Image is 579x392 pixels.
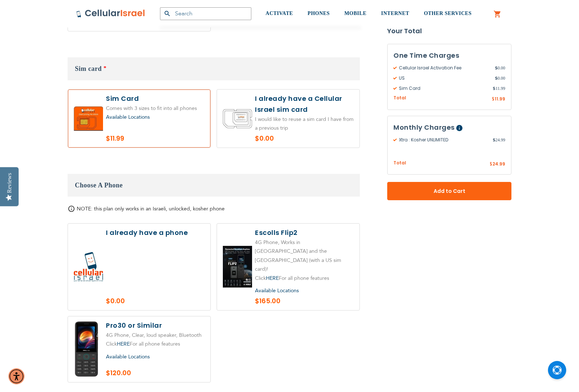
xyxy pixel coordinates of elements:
[495,65,505,71] span: 0.00
[492,161,505,167] span: 24.99
[308,11,330,16] span: PHONES
[493,137,505,143] span: 24.99
[492,96,495,103] span: $
[495,75,498,81] span: $
[387,26,511,37] strong: Your Total
[411,187,487,195] span: Add to Cart
[75,182,123,189] span: Choose A Phone
[106,114,150,121] a: Available Locations
[393,65,495,71] span: Cellular Israel Activation Fee
[393,50,505,61] h3: One Time Charges
[160,7,251,20] input: Search
[8,368,24,384] div: Accessibility Menu
[344,11,367,16] span: MOBILE
[76,9,145,18] img: Cellular Israel Logo
[424,11,472,16] span: OTHER SERVICES
[393,123,455,132] span: Monthly Charges
[77,205,225,212] span: NOTE: this plan only works in an Israeli, unlocked, kosher phone
[75,65,102,72] span: Sim card
[393,160,406,167] span: Total
[266,11,293,16] span: ACTIVATE
[495,96,505,102] span: 11.99
[495,75,505,81] span: 0.00
[387,182,511,200] button: Add to Cart
[106,353,150,360] a: Available Locations
[381,11,409,16] span: INTERNET
[490,161,492,168] span: $
[456,125,462,131] span: Help
[393,137,493,143] span: Xtra : Kosher UNLIMITED
[255,287,299,294] a: Available Locations
[393,95,406,102] span: Total
[393,75,495,81] span: US
[393,85,493,92] span: Sim Card
[6,173,13,193] div: Reviews
[493,85,495,92] span: $
[495,65,498,71] span: $
[117,340,130,347] a: HERE
[493,85,505,92] span: 11.99
[493,137,495,143] span: $
[266,275,279,282] a: HERE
